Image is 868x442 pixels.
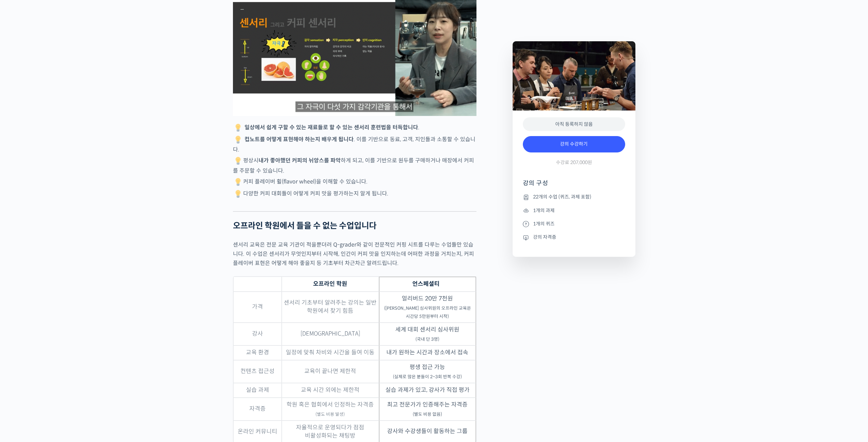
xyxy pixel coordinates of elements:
td: 실습 과제 [233,383,282,398]
strong: 오프라인 학원에서 들을 수 없는 수업입니다 [233,221,377,231]
sub: (별도 비용 없음) [413,412,442,417]
td: 실습 과제가 있고, 강사가 직접 평가 [379,383,476,398]
li: 1개의 과제 [523,206,625,215]
sub: (실제로 많은 분들이 2~3회 반복 수강) [393,374,462,380]
img: 💡 [234,124,242,132]
a: 홈 [2,216,45,233]
span: 수강료 207,000원 [556,159,592,166]
span: 대화 [62,227,71,232]
strong: 내가 좋아했던 커피의 뉘앙스를 파악 [259,157,341,164]
td: 교육 시간 외에는 제한적 [282,383,379,398]
strong: 일상에서 쉽게 구할 수 있는 재료들로 할 수 있는 센서리 훈련법을 터득합니다 [245,124,418,131]
td: 강사 [233,323,282,345]
td: 최고 전문가가 인증해주는 자격증 [379,398,476,421]
p: . [233,123,476,133]
strong: 오프라인 학원 [313,280,347,288]
img: 💡 [234,157,242,165]
li: 22개의 수업 (퀴즈, 과제 포함) [523,193,625,201]
td: 가격 [233,292,282,323]
img: 💡 [234,190,242,198]
td: 세계 대회 센서리 심사위원 [379,323,476,345]
td: 교육이 끝나면 제한적 [282,360,379,383]
td: 평생 접근 가능 [379,360,476,383]
td: 얼리버드 20만 7천원 [379,292,476,323]
td: 학원 혹은 협회에서 인정하는 자격증 [282,398,379,421]
p: 평상시 하게 되고, 이를 기반으로 원두를 구매하거나 매장에서 커피를 주문할 수 있습니다. [233,156,476,175]
span: 설정 [105,226,114,232]
p: . 이를 기반으로 동료, 고객, 지인들과 소통할 수 있습니다. [233,135,476,154]
td: 컨텐츠 접근성 [233,360,282,383]
h4: 강의 구성 [523,179,625,193]
li: 1개의 퀴즈 [523,220,625,228]
td: 자격증 [233,398,282,421]
p: 다양한 커피 대회들이 어떻게 커피 맛을 평가하는지 알게 됩니다. [233,189,476,199]
p: 센서리 교육은 전문 교육 기관이 적을뿐더러 Q-grader와 같이 전문적인 커핑 시트를 다루는 수업들만 있습니다. 이 수업은 센서리가 무엇인지부터 시작해, 인간이 커피 맛을 ... [233,240,476,268]
img: 💡 [234,136,242,144]
a: 설정 [88,216,131,233]
strong: 컵노트를 어떻게 표현해야 하는지 배우게 됩니다 [245,136,354,143]
td: 센서리 기초부터 알려주는 강의는 일반 학원에서 찾기 힘듬 [282,292,379,323]
td: [DEMOGRAPHIC_DATA] [282,323,379,345]
span: 홈 [21,226,26,232]
p: 커피 플레이버 휠(flavor wheel)을 이해할 수 있습니다. [233,177,476,187]
td: 일정에 맞춰 차비와 시간을 들여 이동 [282,345,379,360]
sub: (별도 비용 발생) [315,412,345,417]
td: 교육 환경 [233,345,282,360]
img: 💡 [234,178,242,186]
div: 아직 등록하지 않음 [523,117,625,131]
td: 내가 원하는 시간과 장소에서 접속 [379,345,476,360]
sub: (국내 단 3명) [415,337,439,342]
a: 강의 수강하기 [523,136,625,152]
sub: ([PERSON_NAME] 심사위원의 오프라인 교육은 시간당 5만원부터 시작) [384,306,471,319]
th: 언스페셜티 [379,277,476,292]
a: 대화 [45,216,88,233]
li: 강의 자격증 [523,233,625,241]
